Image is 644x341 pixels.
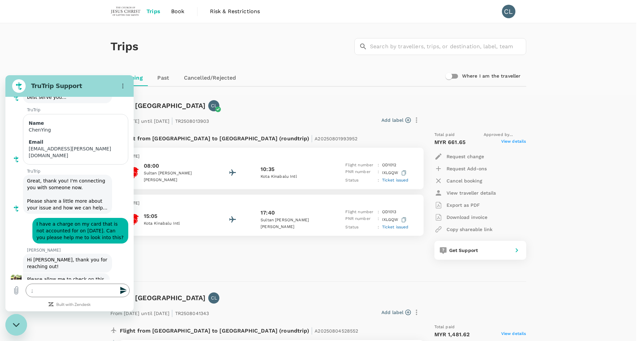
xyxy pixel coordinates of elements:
[171,7,185,16] span: Book
[110,100,206,111] h6: Trip to [GEOGRAPHIC_DATA]
[345,209,375,216] p: Flight number
[144,212,205,220] p: 15:05
[382,225,409,229] span: Ticket issued
[20,208,124,222] textarea: ;
[502,5,515,18] div: CL
[4,208,18,222] button: Upload file
[345,177,375,184] p: Status
[434,331,470,339] p: MYR 1,481.62
[110,23,139,70] h1: Trips
[447,190,496,196] p: View traveller details
[22,201,100,207] span: Please allow me to check on this.
[146,7,160,16] span: Trips
[179,70,242,86] a: Cancelled/Rejected
[126,200,417,207] p: [DATE]
[447,226,492,233] p: Copy shareable link
[261,173,321,180] p: Kota Kinabalu Intl
[378,162,379,169] p: :
[345,224,375,231] p: Status
[171,116,173,125] span: |
[144,220,205,227] p: Kota Kinabalu Intl
[31,146,118,165] span: I have a charge on my card that is not accounted for on [DATE]. Can you please help me to look in...
[501,331,526,339] span: View details
[449,248,478,253] span: Get Support
[110,114,209,126] p: From [DATE] until [DATE] TR2508013903
[315,328,358,334] span: A20250804528552
[261,209,275,217] p: 17:40
[110,70,148,86] a: Upcoming
[22,93,128,99] p: TruTrip
[381,309,411,316] button: Add label
[261,217,321,230] p: Sultan [PERSON_NAME] [PERSON_NAME]
[345,169,375,177] p: PNR number
[382,169,408,177] p: IXLGQW
[434,324,455,331] span: Total paid
[447,153,484,160] p: Request change
[447,177,482,184] p: Cancel booking
[22,182,103,194] span: Hi [PERSON_NAME], thank you for reaching out!
[211,102,217,109] p: CL
[378,177,379,184] p: :
[210,7,260,16] span: Risk & Restrictions
[51,228,85,232] a: Built with Zendesk: Visit the Zendesk website in a new tab
[381,117,411,123] button: Add label
[382,209,397,216] p: OD 1013
[110,306,209,318] p: From [DATE] until [DATE] TR2508041343
[171,308,173,318] span: |
[345,216,375,224] p: PNR number
[501,138,526,146] span: View details
[120,132,358,144] p: Flight from [GEOGRAPHIC_DATA] to [GEOGRAPHIC_DATA] (roundtrip)
[311,134,313,143] span: |
[5,314,27,336] iframe: Button to launch messaging window, conversation in progress
[211,294,217,301] p: CL
[126,153,417,160] p: [DATE]
[378,209,379,216] p: :
[22,172,128,178] p: [PERSON_NAME]
[434,132,455,138] span: Total paid
[434,138,466,146] p: MYR 661.65
[144,162,205,170] p: 08:00
[345,162,375,169] p: Flight number
[378,169,379,177] p: :
[447,165,487,172] p: Request Add-ons
[22,103,102,135] span: Great, thank you! I'm connecting you with someone now. Please share a little more about your issu...
[144,170,205,183] p: Sultan [PERSON_NAME] [PERSON_NAME]
[370,38,526,55] input: Search by travellers, trips, or destination, label, team
[382,216,408,224] p: IXLGQW
[148,70,179,86] a: Past
[447,202,480,208] p: Export as PDF
[484,132,526,138] span: Approved by
[111,208,124,222] button: Send message
[110,4,141,19] img: The Malaysian Church of Jesus Christ of Latter-day Saints
[315,136,357,141] span: A20250801993952
[5,75,134,311] iframe: Messaging window
[311,326,313,335] span: |
[378,224,379,231] p: :
[120,324,358,336] p: Flight from [GEOGRAPHIC_DATA] to [GEOGRAPHIC_DATA] (roundtrip)
[382,162,397,169] p: OD 1012
[378,216,379,224] p: :
[261,165,274,173] p: 10:35
[110,292,206,303] h6: Trip to [GEOGRAPHIC_DATA]
[462,73,521,80] h6: Where I am the traveller
[447,214,487,221] p: Download invoice
[382,178,409,182] span: Ticket issued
